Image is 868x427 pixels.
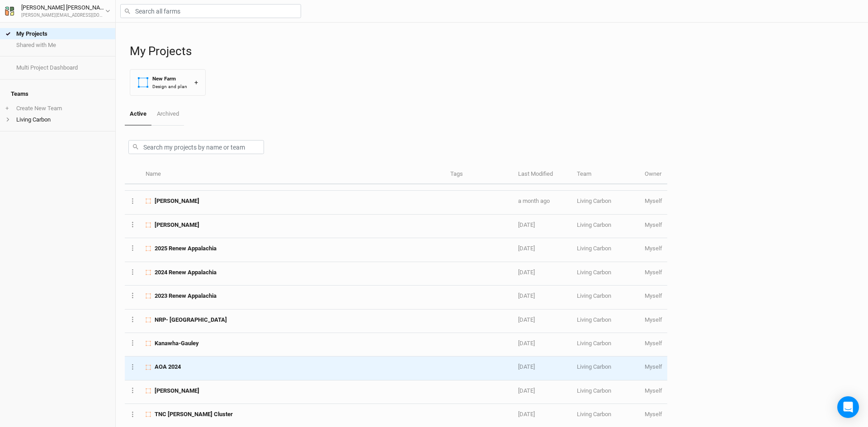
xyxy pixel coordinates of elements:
span: 2025 Renew Appalachia [155,244,217,253]
span: + [5,105,9,112]
span: NRP- Colony Bay [155,316,227,324]
span: AOA 2024 [155,363,181,371]
div: + [194,78,198,87]
span: Phillips [155,197,199,205]
span: Jul 23, 2025 3:49 PM [518,245,535,252]
td: Living Carbon [572,357,640,380]
th: Last Modified [513,165,572,184]
a: Active [125,103,151,126]
span: andy@livingcarbon.com [645,411,662,418]
span: 2024 Renew Appalachia [155,268,217,277]
span: andy@livingcarbon.com [645,269,662,276]
a: Archived [151,103,184,125]
button: New FarmDesign and plan+ [130,69,206,96]
span: 2023 Renew Appalachia [155,292,217,300]
div: Open Intercom Messenger [837,396,859,418]
span: Jul 23, 2025 2:54 PM [518,363,535,370]
span: andy@livingcarbon.com [645,363,662,370]
div: Design and plan [152,83,187,90]
th: Name [141,165,445,184]
span: Aug 13, 2025 12:28 PM [518,197,550,204]
td: Living Carbon [572,215,640,238]
span: Jul 23, 2025 3:19 PM [518,316,535,323]
span: Jul 23, 2025 3:27 PM [518,269,535,276]
h4: Teams [5,85,110,103]
td: Living Carbon [572,191,640,214]
span: Kanawha-Gauley [155,339,199,347]
th: Owner [640,165,667,184]
span: andy@livingcarbon.com [645,292,662,299]
td: Living Carbon [572,380,640,404]
th: Tags [445,165,513,184]
span: andy@livingcarbon.com [645,316,662,323]
div: New Farm [152,75,187,83]
span: andy@livingcarbon.com [645,221,662,228]
span: Jul 23, 2025 2:43 PM [518,387,535,394]
span: May 22, 2025 11:54 AM [518,411,535,418]
span: Jul 23, 2025 3:14 PM [518,340,535,347]
td: Living Carbon [572,238,640,262]
span: Hanchar [155,387,199,395]
td: Living Carbon [572,262,640,286]
td: Living Carbon [572,310,640,333]
button: [PERSON_NAME] [PERSON_NAME][PERSON_NAME][EMAIL_ADDRESS][DOMAIN_NAME] [5,3,111,19]
span: Jul 23, 2025 3:24 PM [518,292,535,299]
span: Jul 23, 2025 3:55 PM [518,221,535,228]
span: andy@livingcarbon.com [645,245,662,252]
input: Search all farms [120,4,301,18]
div: [PERSON_NAME] [PERSON_NAME] [21,3,105,12]
div: [PERSON_NAME][EMAIL_ADDRESS][DOMAIN_NAME] [21,12,105,19]
span: andy@livingcarbon.com [645,197,662,204]
td: Living Carbon [572,286,640,309]
span: andy@livingcarbon.com [645,387,662,394]
th: Team [572,165,640,184]
span: TNC Carrie Cluster [155,410,233,418]
span: Wisniewski [155,221,199,229]
td: Living Carbon [572,333,640,357]
input: Search my projects by name or team [128,140,264,154]
span: andy@livingcarbon.com [645,340,662,347]
h1: My Projects [130,44,859,58]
